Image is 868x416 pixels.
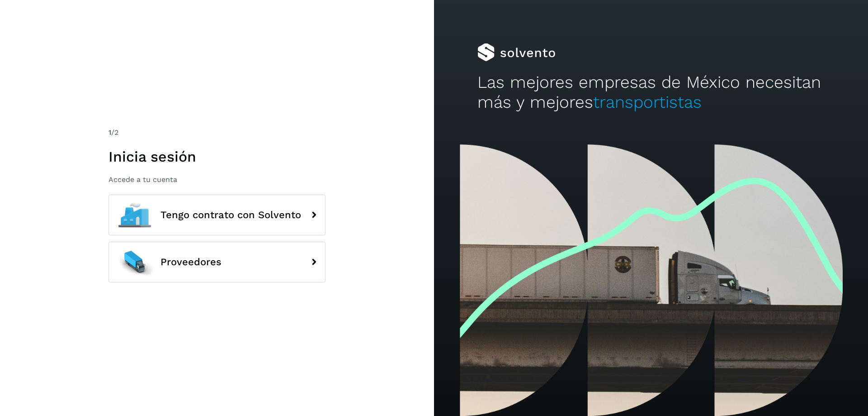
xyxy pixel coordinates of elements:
[108,175,325,184] p: Accede a tu cuenta
[108,242,325,282] button: Proveedores
[108,127,325,138] div: /2
[593,92,702,112] span: transportistas
[108,128,111,137] span: 1
[477,72,825,113] h2: Las mejores empresas de México necesitan más y mejores
[160,257,222,268] span: Proveedores
[108,148,325,165] h1: Inicia sesión
[160,210,301,220] span: Tengo contrato con Solvento
[108,195,325,235] button: Tengo contrato con Solvento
